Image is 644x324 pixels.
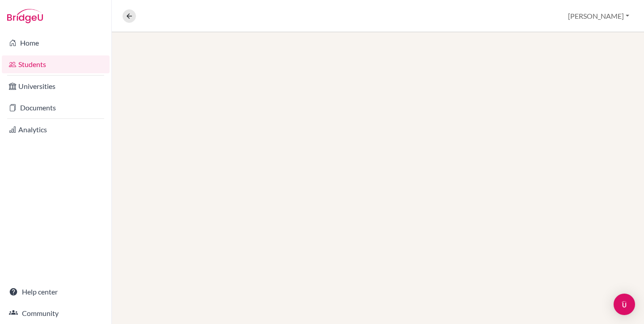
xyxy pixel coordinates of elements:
[2,121,110,139] a: Analytics
[2,304,110,322] a: Community
[614,294,635,315] div: Open Intercom Messenger
[7,9,43,23] img: Bridge-U
[2,55,110,73] a: Students
[2,77,110,95] a: Universities
[2,99,110,117] a: Documents
[2,283,110,301] a: Help center
[2,34,110,52] a: Home
[564,8,633,25] button: [PERSON_NAME]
